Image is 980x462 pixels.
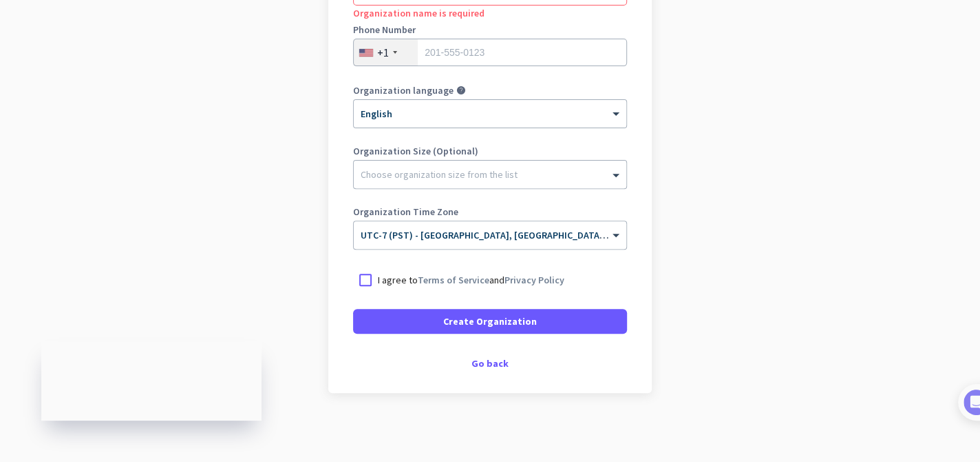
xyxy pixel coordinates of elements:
label: Phone Number [353,25,627,34]
div: +1 [377,46,389,59]
i: help [456,86,466,95]
input: 201-555-0123 [353,39,627,66]
span: Organization name is required [353,7,484,19]
iframe: Insightful Status [41,341,262,421]
button: Create Organization [353,309,627,334]
label: Organization Size (Optional) [353,146,627,156]
span: Create Organization [443,314,537,328]
div: Go back [353,359,627,368]
label: Organization Time Zone [353,207,627,217]
a: Terms of Service [418,274,489,286]
p: I agree to and [378,273,564,287]
label: Organization language [353,86,454,95]
a: Privacy Policy [504,274,564,286]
